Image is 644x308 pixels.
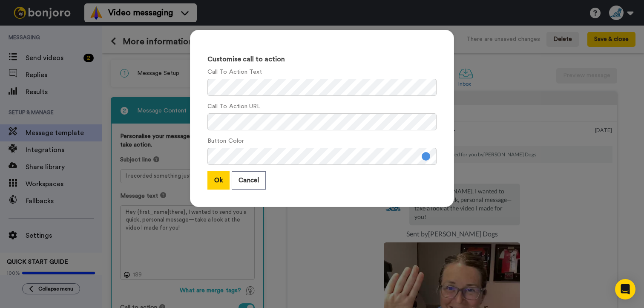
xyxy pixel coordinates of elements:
[207,102,260,111] label: Call To Action URL
[207,68,262,77] label: Call To Action Text
[615,279,635,299] div: Open Intercom Messenger
[207,171,230,190] button: Ok
[207,56,437,63] h3: Customise call to action
[207,137,244,146] label: Button Color
[232,171,266,190] button: Cancel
